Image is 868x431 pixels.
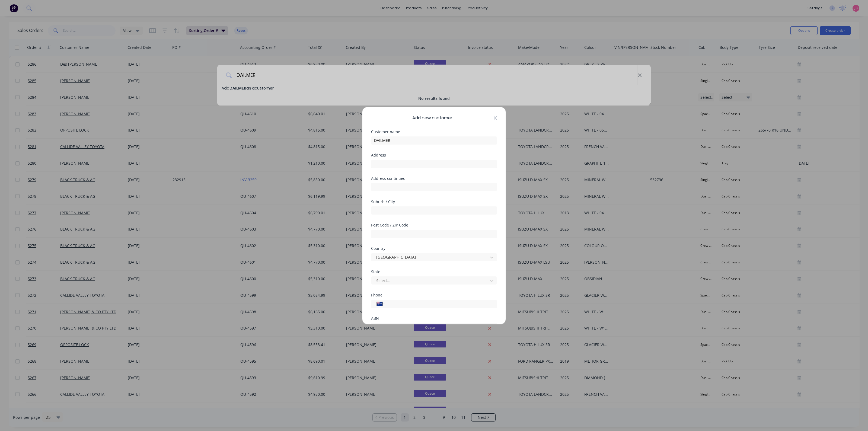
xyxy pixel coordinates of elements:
div: State [371,270,497,274]
div: Phone [371,293,497,297]
span: Add new customer [412,115,452,121]
div: Address continued [371,177,497,180]
div: Customer name [371,130,497,134]
div: Country [371,247,497,250]
div: Suburb / City [371,200,497,204]
div: Post Code / ZIP Code [371,223,497,227]
div: ABN [371,317,497,320]
div: Address [371,153,497,157]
